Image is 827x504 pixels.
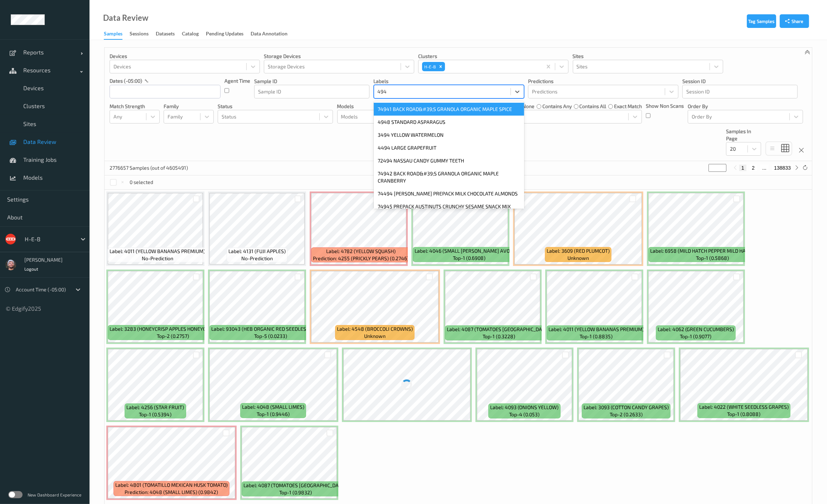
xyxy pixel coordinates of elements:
[573,53,723,60] p: Sites
[584,404,669,411] span: Label: 3093 (COTTON CANDY GRAPES)
[337,103,488,110] p: Models
[374,129,524,141] div: 3494 YELLOW WATERMELON
[104,30,122,40] div: Samples
[156,30,175,39] div: Datasets
[374,78,524,85] p: labels
[374,187,524,200] div: 74494 [PERSON_NAME] PREPACK MILK CHOCOLATE ALMONDS
[157,333,189,340] span: top-2 (0.2757)
[364,333,386,340] span: unknown
[780,14,809,28] button: Share
[218,103,333,110] p: Status
[182,30,199,39] div: Catalog
[547,247,610,255] span: Label: 3609 (RED PLUMCOT)
[614,103,642,110] label: exact match
[772,165,793,171] button: 138833
[453,255,485,262] span: top-1 (0.6908)
[164,103,214,110] p: Family
[337,325,413,333] span: Label: 4548 (BROCCOLI CROWNS)
[610,411,643,418] span: top-2 (0.2633)
[206,29,251,39] a: Pending Updates
[437,62,445,71] div: Remove H-E-B
[254,333,287,340] span: top-5 (0.0233)
[130,29,156,39] a: Sessions
[579,103,606,110] label: contains all
[110,248,205,255] span: Label: 4011 (YELLOW BANANAS PREMIUM)
[374,141,524,154] div: 4494 LARGE GRAPEFRUIT
[103,14,148,21] div: Data Review
[251,29,295,39] a: Data Annotation
[241,255,273,262] span: no-prediction
[110,103,160,110] p: Match Strength
[130,30,149,39] div: Sessions
[110,53,260,60] p: Devices
[279,489,312,496] span: top-1 (0.9832)
[374,116,524,129] div: 4948 STANDARD ASPARAGUS
[156,29,182,39] a: Datasets
[206,30,243,39] div: Pending Updates
[490,404,559,411] span: Label: 4093 (ONIONS YELLOW)
[658,326,734,333] span: Label: 4062 (GREEN CUCUMBERS)
[760,165,769,171] button: ...
[374,103,524,116] div: 74941 BACK ROAD&#39;S GRANOLA ORGANIC MAPLE SPICE
[415,247,524,255] span: Label: 4046 (SMALL [PERSON_NAME] AVOCADO)
[374,200,524,213] div: 74945 PREPACK AUSTINUTS CRUNCHY SESAME SNACK MIX
[228,248,286,255] span: Label: 4131 (FUJI APPLES)
[211,325,330,333] span: Label: 93043 (HEB ORGANIC RED SEEDLESS GRAPES)
[680,333,712,340] span: top-1 (0.9077)
[110,164,188,171] p: 2776657 Samples (out of 4605491)
[580,333,613,340] span: top-1 (0.8835)
[224,77,250,84] p: Agent Time
[567,255,589,262] span: unknown
[646,102,684,110] p: Show Non Scans
[682,78,798,85] p: Session ID
[182,29,206,39] a: Catalog
[125,489,218,496] span: Prediction: 4048 (SMALL LIMES) (0.9842)
[727,411,760,418] span: top-1 (0.8088)
[747,14,776,28] button: Tag Samples
[251,30,287,39] div: Data Annotation
[254,78,369,85] p: Sample ID
[699,403,789,411] span: Label: 4022 (WHITE SEEDLESS GRAPES)
[130,179,154,186] p: 0 selected
[110,77,142,84] p: dates (-05:00)
[422,62,437,71] div: H-E-B
[523,103,535,110] label: none
[374,167,524,187] div: 74942 BACK ROAD&#39;S GRANOLA ORGANIC MAPLE CRANBERRY
[115,481,228,489] span: Label: 4801 (TOMATILLO MEXICAN HUSK TOMATO)
[242,403,304,411] span: Label: 4048 (SMALL LIMES)
[326,248,396,255] span: Label: 4782 (YELLOW SQUASH)
[528,78,678,85] p: Predictions
[696,255,729,262] span: top-1 (0.5868)
[313,255,409,262] span: Prediction: 4255 (PRICKLY PEARS) (0.2746)
[418,53,569,60] p: Clusters
[264,53,414,60] p: Storage Devices
[142,255,173,262] span: no-prediction
[127,404,184,411] span: Label: 4256 (STAR FRUIT)
[110,325,236,333] span: Label: 3283 (HONEYCRISP APPLES HONEYCRISP APPLES)
[257,411,290,418] span: top-1 (0.9446)
[650,247,775,255] span: Label: 6958 (MILD HATCH PEPPER MILD HATCH PEPPER)
[447,326,551,333] span: Label: 4087 (TOMATOES [GEOGRAPHIC_DATA])
[688,103,803,110] p: Order By
[104,29,130,40] a: Samples
[243,482,348,489] span: Label: 4087 (TOMATOES [GEOGRAPHIC_DATA])
[739,165,746,171] button: 1
[726,128,761,142] p: Samples In Page
[548,326,644,333] span: Label: 4011 (YELLOW BANANAS PREMIUM)
[542,103,572,110] label: contains any
[139,411,172,418] span: top-1 (0.5394)
[374,154,524,167] div: 72494 NASSAU CANDY GUMMY TEETH
[509,411,540,418] span: top-4 (0.053)
[750,165,757,171] button: 2
[483,333,515,340] span: top-1 (0.3228)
